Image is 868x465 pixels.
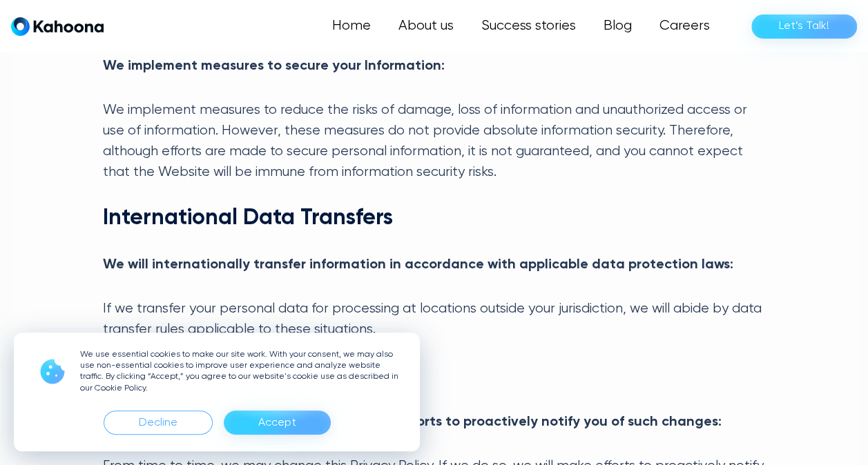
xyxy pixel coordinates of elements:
a: home [11,17,104,37]
div: Let’s Talk! [779,15,829,37]
strong: We implement measures to secure your Information: [103,59,445,73]
a: Blog [590,12,646,40]
p: We use essential cookies to make our site work. With your consent, we may also use non-essential ... [80,349,403,394]
p: If we transfer your personal data for processing at locations outside your jurisdiction, we will ... [103,299,766,340]
h3: International Data Transfers [103,205,766,231]
div: Accept [258,412,296,434]
h3: Changes to Privacy Notice [103,362,766,388]
strong: We will internationally transfer information in accordance with applicable data protection laws: [103,258,733,272]
div: Decline [139,412,177,434]
div: Accept [224,410,331,435]
p: ​We implement measures to reduce the risks of damage, loss of information and unauthorized access... [103,100,766,183]
a: Home [318,12,385,40]
a: Success stories [467,12,590,40]
a: Let’s Talk! [751,14,857,39]
div: Decline [104,410,213,435]
a: Careers [646,12,724,40]
a: About us [385,12,467,40]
